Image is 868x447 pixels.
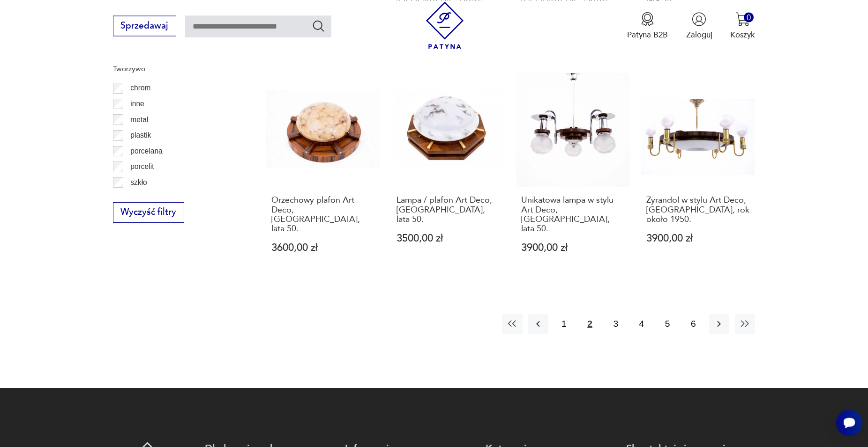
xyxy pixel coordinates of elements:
[641,73,755,275] a: Żyrandol w stylu Art Deco, Polska, rok około 1950.Żyrandol w stylu Art Deco, [GEOGRAPHIC_DATA], r...
[683,314,703,334] button: 6
[391,73,505,275] a: Lampa / plafon Art Deco, Polska, lata 50.Lampa / plafon Art Deco, [GEOGRAPHIC_DATA], lata 50.3500...
[627,29,668,40] p: Patyna B2B
[271,196,375,234] h3: Orzechowy plafon Art Deco, [GEOGRAPHIC_DATA], lata 50.
[130,176,147,189] p: szkło
[580,314,600,334] button: 2
[130,145,163,157] p: porcelana
[554,314,574,334] button: 1
[686,29,712,40] p: Zaloguj
[271,243,375,253] p: 3600,00 zł
[113,15,176,36] button: Sprzedawaj
[606,314,626,334] button: 3
[836,410,862,436] iframe: Smartsupp widget button
[692,12,706,26] img: Ikonka użytkownika
[113,202,184,223] button: Wyczyść filtry
[397,196,500,224] h3: Lampa / plafon Art Deco, [GEOGRAPHIC_DATA], lata 50.
[646,196,750,224] h3: Żyrandol w stylu Art Deco, [GEOGRAPHIC_DATA], rok około 1950.
[130,98,144,110] p: inne
[640,12,655,26] img: Ikona medalu
[658,314,678,334] button: 5
[521,243,625,253] p: 3900,00 zł
[421,1,469,49] img: Patyna - sklep z meblami i dekoracjami vintage
[735,12,750,26] img: Ikona koszyka
[744,12,754,22] div: 0
[627,12,668,40] button: Patyna B2B
[130,114,148,126] p: metal
[521,196,625,234] h3: Unikatowa lampa w stylu Art Deco, [GEOGRAPHIC_DATA], lata 50.
[631,314,651,334] button: 4
[627,12,668,40] a: Ikona medaluPatyna B2B
[130,161,154,173] p: porcelit
[312,19,325,32] button: Szukaj
[646,234,750,243] p: 3900,00 zł
[266,73,380,275] a: Orzechowy plafon Art Deco, Polska, lata 50.Orzechowy plafon Art Deco, [GEOGRAPHIC_DATA], lata 50....
[130,82,150,94] p: chrom
[113,63,239,75] p: Tworzywo
[730,29,755,40] p: Koszyk
[397,234,500,243] p: 3500,00 zł
[516,73,630,275] a: Unikatowa lampa w stylu Art Deco, Polska, lata 50.Unikatowa lampa w stylu Art Deco, [GEOGRAPHIC_D...
[113,22,176,30] a: Sprzedawaj
[686,12,712,40] button: Zaloguj
[130,129,151,141] p: plastik
[730,12,755,40] button: 0Koszyk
